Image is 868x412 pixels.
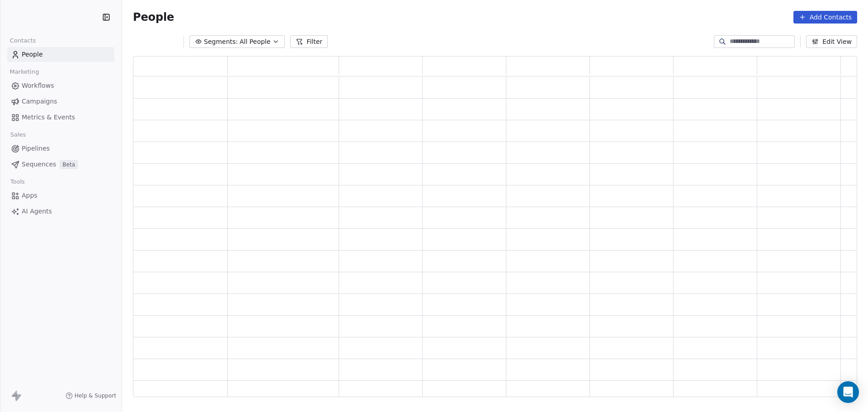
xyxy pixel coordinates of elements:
[240,37,270,47] span: All People
[837,381,859,403] div: Open Intercom Messenger
[22,50,43,59] span: People
[6,128,30,142] span: Sales
[75,392,116,399] span: Help & Support
[22,144,50,153] span: Pipelines
[7,157,114,172] a: SequencesBeta
[22,97,57,106] span: Campaigns
[7,188,114,203] a: Apps
[133,10,174,24] span: People
[22,81,54,90] span: Workflows
[22,160,56,169] span: Sequences
[7,141,114,156] a: Pipelines
[7,110,114,125] a: Metrics & Events
[7,204,114,219] a: AI Agents
[806,35,857,48] button: Edit View
[204,37,238,47] span: Segments:
[290,35,328,48] button: Filter
[7,94,114,109] a: Campaigns
[60,160,78,169] span: Beta
[7,78,114,93] a: Workflows
[7,47,114,62] a: People
[6,175,28,189] span: Tools
[66,392,116,399] a: Help & Support
[6,65,43,79] span: Marketing
[793,11,857,24] button: Add Contacts
[22,207,52,216] span: AI Agents
[22,191,38,200] span: Apps
[22,113,75,122] span: Metrics & Events
[6,34,40,47] span: Contacts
